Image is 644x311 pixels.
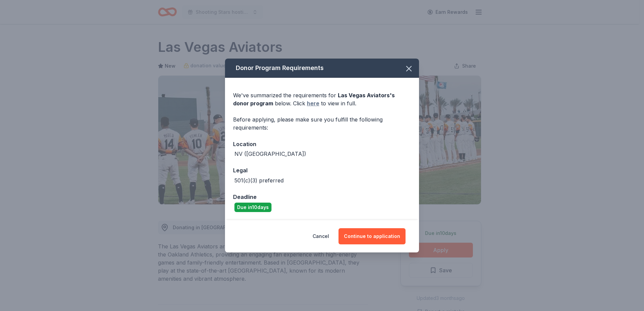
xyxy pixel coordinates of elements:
[234,203,271,212] div: Due in 10 days
[233,193,411,201] div: Deadline
[234,176,284,184] div: 501(c)(3) preferred
[233,115,411,132] div: Before applying, please make sure you fulfill the following requirements:
[313,228,329,244] button: Cancel
[233,91,411,107] div: We've summarized the requirements for below. Click to view in full.
[225,59,419,78] div: Donor Program Requirements
[233,166,411,175] div: Legal
[307,99,319,107] a: here
[339,228,406,244] button: Continue to application
[233,140,411,148] div: Location
[234,150,306,158] div: NV ([GEOGRAPHIC_DATA])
